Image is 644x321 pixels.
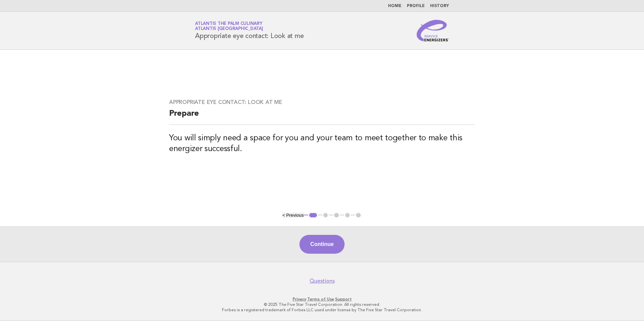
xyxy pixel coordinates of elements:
[417,20,449,41] img: Service Energizers
[307,297,334,301] a: Terms of Use
[388,4,401,8] a: Home
[195,22,263,31] a: Atlantis The Palm CulinaryAtlantis [GEOGRAPHIC_DATA]
[407,4,425,8] a: Profile
[116,302,528,307] p: © 2025 The Five Star Travel Corporation. All rights reserved.
[116,296,528,302] p: · ·
[310,278,335,284] a: Questions
[293,297,306,301] a: Privacy
[430,4,449,8] a: History
[195,22,303,39] h1: Appropriate eye contact: Look at me
[169,99,475,106] h3: Appropriate eye contact: Look at me
[195,27,263,31] span: Atlantis [GEOGRAPHIC_DATA]
[335,297,352,301] a: Support
[308,212,318,219] button: 1
[116,307,528,313] p: Forbes is a registered trademark of Forbes LLC used under license by The Five Star Travel Corpora...
[169,133,475,154] h3: You will simply need a space for you and your team to meet together to make this energizer succes...
[282,213,303,218] button: < Previous
[169,108,475,125] h2: Prepare
[299,235,344,254] button: Continue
